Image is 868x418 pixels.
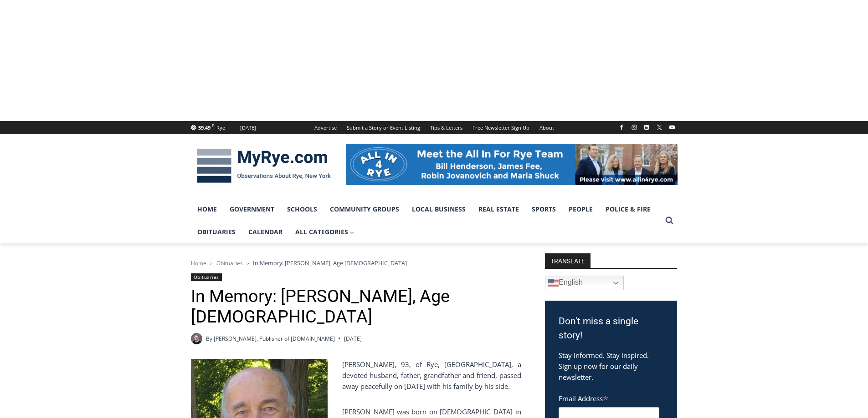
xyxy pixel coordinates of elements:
[242,221,289,243] a: Calendar
[425,121,467,134] a: Tips & Letters
[191,142,337,190] img: MyRye.com
[216,124,225,132] div: Rye
[191,221,242,243] a: Obituaries
[559,389,659,406] label: Email Address
[629,122,640,133] a: Instagram
[346,144,678,185] img: All in for Rye
[214,335,335,342] a: [PERSON_NAME], Publisher of [DOMAIN_NAME]
[191,198,661,244] nav: Primary Navigation
[525,198,562,221] a: Sports
[247,260,249,267] span: >
[559,350,663,383] p: Stay informed. Stay inspired. Sign up now for our daily newsletter.
[216,259,243,267] a: Obituaries
[191,259,206,267] a: Home
[667,122,678,133] a: YouTube
[223,198,281,221] a: Government
[212,123,214,128] span: F
[191,286,521,327] h1: In Memory: [PERSON_NAME], Age [DEMOGRAPHIC_DATA]
[309,121,342,134] a: Advertise
[206,334,212,343] span: By
[191,273,222,281] a: Obituaries
[281,198,324,221] a: Schools
[210,260,213,267] span: >
[289,221,361,243] a: All Categories
[545,253,591,268] strong: TRANSLATE
[548,277,559,288] img: en
[309,121,559,134] nav: Secondary Navigation
[534,121,559,134] a: About
[654,122,665,133] a: X
[467,121,534,134] a: Free Newsletter Sign Up
[191,333,202,344] a: Author image
[253,259,407,267] span: In Memory: [PERSON_NAME], Age [DEMOGRAPHIC_DATA]
[599,198,657,221] a: Police & Fire
[545,276,624,290] a: English
[616,122,627,133] a: Facebook
[295,227,354,237] span: All Categories
[344,334,362,343] time: [DATE]
[240,124,256,132] div: [DATE]
[198,124,211,131] span: 59.49
[191,359,521,392] p: [PERSON_NAME], 93, of Rye, [GEOGRAPHIC_DATA], a devoted husband, father, grandfather and friend, ...
[641,122,652,133] a: Linkedin
[661,212,678,229] button: View Search Form
[191,198,223,221] a: Home
[191,258,521,267] nav: Breadcrumbs
[562,198,599,221] a: People
[342,121,425,134] a: Submit a Story or Event Listing
[559,314,663,343] h3: Don't miss a single story!
[406,198,472,221] a: Local Business
[324,198,406,221] a: Community Groups
[472,198,525,221] a: Real Estate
